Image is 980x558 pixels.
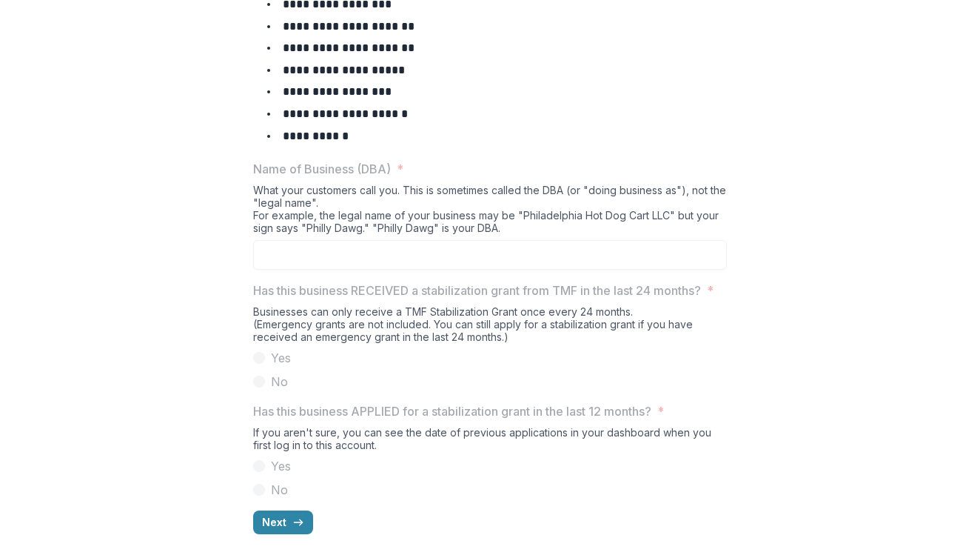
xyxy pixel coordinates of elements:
[253,511,313,534] button: Next
[253,426,727,457] div: If you aren't sure, you can see the date of previous applications in your dashboard when you firs...
[253,282,701,299] p: Has this business RECEIVED a stabilization grant from TMF in the last 24 months?
[271,481,288,499] span: No
[271,349,291,367] span: Yes
[271,373,288,391] span: No
[253,402,651,420] p: Has this business APPLIED for a stabilization grant in the last 12 months?
[253,305,727,349] div: Businesses can only receive a TMF Stabilization Grant once every 24 months. (Emergency grants are...
[253,184,727,240] div: What your customers call you. This is sometimes called the DBA (or "doing business as"), not the ...
[253,160,391,178] p: Name of Business (DBA)
[271,457,291,475] span: Yes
